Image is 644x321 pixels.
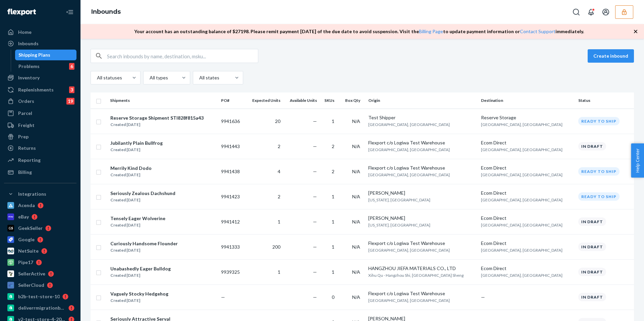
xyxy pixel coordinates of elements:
div: eBay [18,213,29,220]
span: N/A [352,194,360,199]
span: N/A [352,169,360,174]
div: Returns [18,145,36,151]
td: 9941443 [218,134,246,159]
div: Billing [18,169,32,176]
span: 4 [278,169,280,174]
span: 2 [332,143,334,149]
div: 6 [69,63,74,70]
a: NetSuite [4,246,76,256]
a: Inbounds [91,8,121,15]
span: 1 [332,244,334,250]
div: Merrily Kind Dodo [110,165,152,172]
a: Freight [4,120,76,131]
span: 1 [332,118,334,124]
a: Prep [4,131,76,142]
div: 19 [66,98,74,105]
th: Destination [478,92,576,109]
div: Created [DATE] [110,247,178,254]
td: 9941423 [218,184,246,209]
a: Returns [4,143,76,153]
span: 2 [278,194,280,199]
div: Google [18,236,35,243]
div: Unabashedly Eager Bulldog [110,265,171,272]
th: Expected Units [246,92,283,109]
div: Created [DATE] [110,197,175,203]
span: 1 [332,194,334,199]
a: Parcel [4,108,76,119]
span: — [221,294,225,300]
td: 9941636 [218,109,246,134]
span: N/A [352,294,360,300]
td: 9941333 [218,234,246,259]
span: — [313,143,317,149]
span: — [313,244,317,250]
button: Help Center [631,143,644,178]
div: In draft [578,268,606,276]
div: Tensely Eager Wolverine [110,215,165,222]
div: Ecom Direct [481,240,573,247]
div: Seriously Zealous Dachshund [110,190,175,197]
div: Ecom Direct [481,139,573,146]
div: Inbounds [18,40,39,47]
span: [GEOGRAPHIC_DATA], [GEOGRAPHIC_DATA] [368,147,450,152]
input: Search inbounds by name, destination, msku... [107,49,258,63]
span: Xihu Qu - Hangzhou Shi, [GEOGRAPHIC_DATA] Sheng [368,273,464,278]
span: [GEOGRAPHIC_DATA], [GEOGRAPHIC_DATA] [368,172,450,177]
div: In draft [578,293,606,301]
span: 2 [332,169,334,174]
div: 3 [69,86,74,93]
div: Acenda [18,202,35,209]
div: Reserve Storage [481,114,573,121]
div: Ready to ship [578,167,620,176]
a: Home [4,27,76,38]
a: deliverrmigrationbasictest [4,303,76,313]
th: Status [576,92,634,109]
th: Available Units [283,92,320,109]
a: SellerCloud [4,280,76,291]
div: HANGZHOU JIEFA MATERIALS CO., LTD [368,265,476,272]
div: Inventory [18,74,40,81]
div: Prep [18,133,29,140]
div: Flexport c/o Logiwa Test Warehouse [368,139,476,146]
div: Created [DATE] [110,172,152,178]
div: Vaguely Stocky Hedgehog [110,291,168,297]
div: Ecom Direct [481,165,573,171]
td: 9941412 [218,209,246,234]
span: [GEOGRAPHIC_DATA], [GEOGRAPHIC_DATA] [368,122,450,127]
a: Replenishments3 [4,84,76,95]
div: Ready to ship [578,192,620,201]
div: [PERSON_NAME] [368,215,476,221]
a: GeekSeller [4,223,76,234]
ol: breadcrumbs [86,2,126,22]
span: — [313,194,317,199]
span: 20 [275,118,280,124]
div: In draft [578,243,606,251]
div: [PERSON_NAME] [368,190,476,196]
th: SKUs [320,92,340,109]
span: [GEOGRAPHIC_DATA], [GEOGRAPHIC_DATA] [481,222,562,228]
button: Open account menu [599,5,612,19]
input: All states [199,74,199,81]
input: All statuses [96,74,97,81]
div: Ecom Direct [481,265,573,272]
button: Integrations [4,189,76,199]
span: 1 [332,219,334,224]
a: SellerActive [4,268,76,279]
span: 1 [278,269,280,275]
th: Box Qty [340,92,366,109]
span: [GEOGRAPHIC_DATA], [GEOGRAPHIC_DATA] [481,172,562,177]
a: eBay [4,211,76,222]
td: 9939325 [218,259,246,284]
div: Created [DATE] [110,146,163,153]
span: — [313,118,317,124]
div: Ecom Direct [481,190,573,196]
button: Open notifications [584,5,598,19]
span: 200 [272,244,280,250]
div: deliverrmigrationbasictest [18,305,66,311]
div: Pipe17 [18,259,33,266]
div: Home [18,29,32,36]
div: SellerActive [18,270,45,277]
div: Ecom Direct [481,215,573,221]
a: Reporting [4,155,76,166]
